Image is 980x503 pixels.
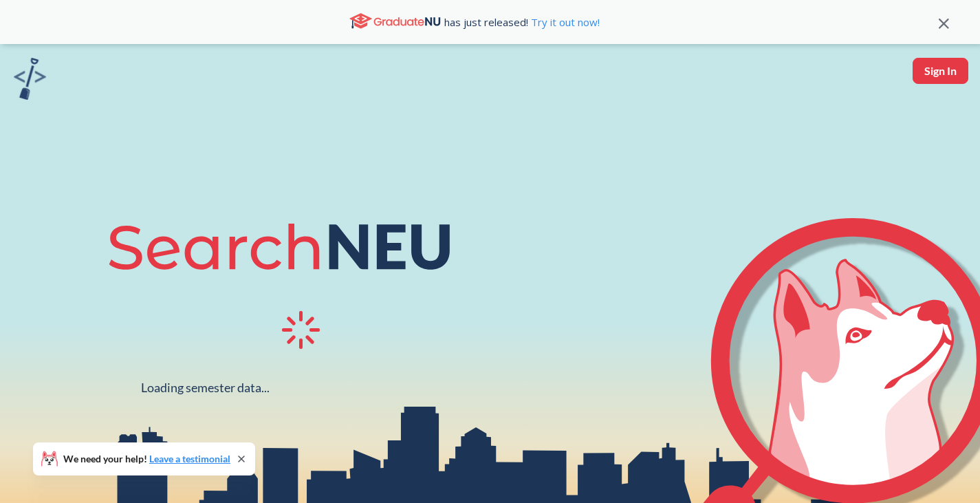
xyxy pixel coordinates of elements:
[528,15,600,29] a: Try it out now!
[141,380,270,396] div: Loading semester data...
[913,58,968,84] button: Sign In
[63,454,230,464] span: We need your help!
[444,14,600,30] span: has just released!
[14,58,46,104] a: sandbox logo
[14,58,46,100] img: sandbox logo
[149,453,230,464] a: Leave a testimonial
